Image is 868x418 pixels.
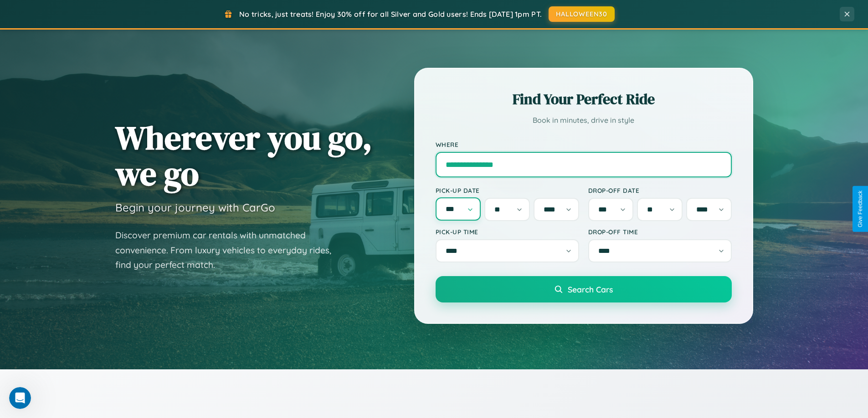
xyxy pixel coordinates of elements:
[9,387,31,409] iframe: Intercom live chat
[588,186,732,194] label: Drop-off Date
[239,10,542,19] span: No tricks, just treats! Enjoy 30% off for all Silver and Gold users! Ends [DATE] 1pm PT.
[436,186,579,194] label: Pick-up Date
[436,228,579,236] label: Pick-up Time
[115,120,372,191] h1: Wherever you go, we go
[115,201,275,214] h3: Begin your journey with CarGo
[549,6,615,22] button: HALLOWEEN30
[436,276,732,302] button: Search Cars
[588,228,732,236] label: Drop-off Time
[115,228,343,272] p: Discover premium car rentals with unmatched convenience. From luxury vehicles to everyday rides, ...
[857,191,863,227] div: Give Feedback
[568,284,613,294] span: Search Cars
[436,141,732,148] label: Where
[436,114,732,127] p: Book in minutes, drive in style
[436,89,732,109] h2: Find Your Perfect Ride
